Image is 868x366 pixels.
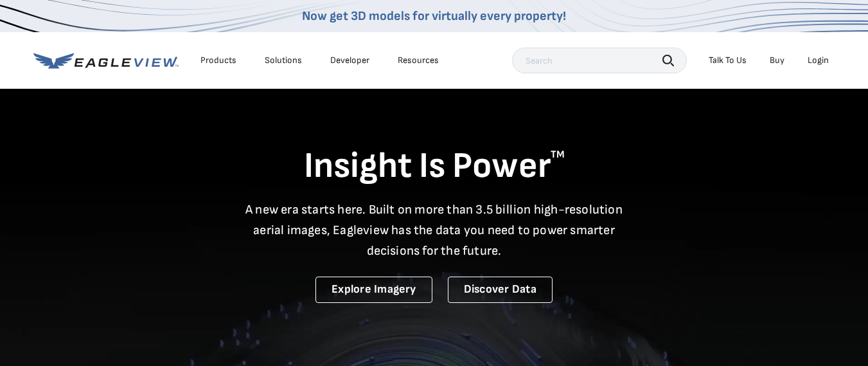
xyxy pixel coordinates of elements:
[33,144,835,189] h1: Insight Is Power
[200,55,236,66] div: Products
[315,277,432,303] a: Explore Imagery
[551,149,565,161] sup: TM
[238,199,631,261] p: A new era starts here. Built on more than 3.5 billion high-resolution aerial images, Eagleview ha...
[302,8,566,24] a: Now get 3D models for virtually every property!
[808,55,829,66] div: Login
[512,48,687,73] input: Search
[265,55,302,66] div: Solutions
[709,55,747,66] div: Talk To Us
[330,55,369,66] a: Developer
[398,55,439,66] div: Resources
[770,55,784,66] a: Buy
[448,277,553,303] a: Discover Data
